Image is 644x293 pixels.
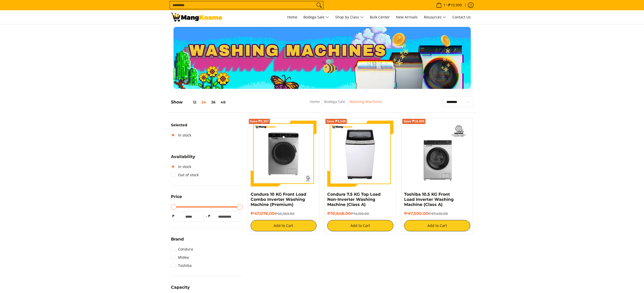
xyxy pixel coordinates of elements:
[330,121,392,187] img: condura-7.5kg-topload-non-inverter-washing-machine-class-c-full-view-mang-kosme
[403,120,424,123] span: Save ₱19,995
[327,211,393,216] h6: ₱10,646.00
[333,10,366,24] a: Shop by Class
[443,3,446,7] span: 1
[350,99,382,104] a: Washing Machines
[310,99,320,104] a: Home
[171,123,243,128] h6: Selected
[301,10,332,24] a: Bodega Sale
[171,163,191,171] a: In stock
[171,237,184,245] summary: Open
[207,214,212,219] span: ₱
[367,10,392,24] a: Bulk Center
[171,131,191,139] a: In stock
[424,14,446,20] span: Resources
[404,211,470,216] h6: ₱47,500.00
[171,100,228,105] h5: Show
[171,261,192,270] a: Toshiba
[327,192,381,207] a: Condura 7.5 KG Top Load Non-Inverter Washing Machine (Class A)
[421,10,449,24] a: Resources
[335,14,364,20] span: Shop by Class
[251,220,317,231] button: Add to Cart
[171,171,199,179] a: Out of stock
[275,212,294,216] del: ₱55,383.00
[171,155,195,159] span: Availability
[396,15,418,19] span: New Arrivals
[404,121,470,187] img: Toshiba 10.5 KG Front Load Inverter Washing Machine (Class A)
[171,253,189,261] a: Midea
[393,10,420,24] a: New Arrivals
[447,3,463,7] span: ₱10,999
[450,10,473,24] a: Contact Us
[404,192,454,207] a: Toshiba 10.5 KG Front Load Inverter Washing Machine (Class A)
[250,120,269,123] span: Save ₱8,307
[428,212,448,216] del: ₱67,495.00
[171,155,195,163] summary: Open
[171,245,193,253] a: Condura
[272,99,419,110] nav: Breadcrumbs
[171,214,176,219] span: ₱
[327,220,393,231] button: Add to Cart
[218,100,228,104] button: 48
[452,15,471,19] span: Contact Us
[351,212,369,216] del: ₱14,195.00
[171,13,222,22] img: Washing Machines l Mang Kosme: Home Appliances Warehouse Sale Partner
[171,237,184,241] span: Brand
[315,1,323,9] button: Search
[251,192,306,207] a: Condura 10 KG Front Load Combo Inverter Washing Machine (Premium)
[209,100,218,104] button: 36
[324,99,345,104] a: Bodega Sale
[227,10,473,24] nav: Main Menu
[199,100,209,104] button: 24
[326,120,346,123] span: Save ₱3,549
[404,220,470,231] button: Add to Cart
[183,100,199,104] button: 12
[171,285,190,289] span: Capacity
[285,10,300,24] a: Home
[370,15,390,19] span: Bulk Center
[171,195,182,199] span: Price
[251,211,317,216] h6: ₱47,076.00
[171,195,182,203] summary: Open
[303,14,329,20] span: Bodega Sale
[287,15,297,19] span: Home
[435,2,463,8] span: •
[251,121,317,187] img: Condura 10 KG Front Load Combo Inverter Washing Machine (Premium)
